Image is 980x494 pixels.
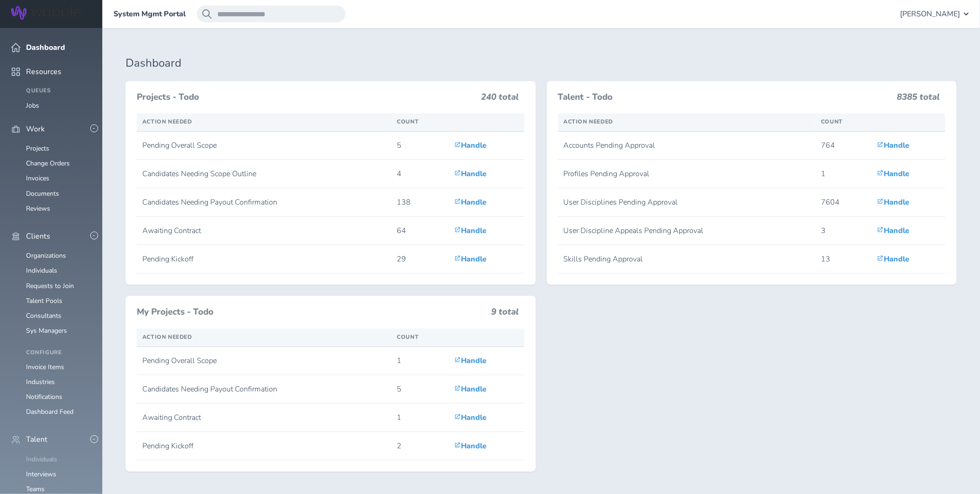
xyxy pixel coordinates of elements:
[26,43,65,52] span: Dashboard
[900,10,960,18] span: [PERSON_NAME]
[113,10,186,18] a: System Mgmt Portal
[454,169,487,179] a: Handle
[26,470,56,479] a: Interviews
[137,160,392,188] td: Candidates Needing Scope Outline
[454,197,487,207] a: Handle
[26,204,50,213] a: Reviews
[26,88,91,94] h4: Queues
[558,217,816,245] td: User Discipline Appeals Pending Approval
[558,131,816,160] td: Accounts Pending Approval
[26,101,39,110] a: Jobs
[815,188,872,217] td: 7604
[821,118,843,125] span: Count
[877,226,909,236] a: Handle
[137,245,392,274] td: Pending Kickoff
[26,407,73,416] a: Dashboard Feed
[392,188,449,217] td: 138
[454,441,487,451] a: Handle
[877,197,909,207] a: Handle
[26,311,61,320] a: Consultants
[26,281,74,290] a: Requests to Join
[454,226,487,236] a: Handle
[392,375,449,404] td: 5
[137,347,392,375] td: Pending Overall Scope
[26,266,57,275] a: Individuals
[454,254,487,264] a: Handle
[137,217,392,245] td: Awaiting Contract
[90,232,98,240] button: -
[564,118,613,125] span: Action Needed
[397,118,419,125] span: Count
[26,232,50,240] span: Clients
[815,217,872,245] td: 3
[877,140,909,151] a: Handle
[137,307,486,317] h3: My Projects - Todo
[558,188,816,217] td: User Disciplines Pending Approval
[492,307,519,321] h3: 9 total
[126,57,957,70] h1: Dashboard
[26,296,62,305] a: Talent Pools
[397,333,419,341] span: Count
[26,435,47,444] span: Talent
[558,245,816,274] td: Skills Pending Approval
[26,189,59,198] a: Documents
[90,124,98,132] button: -
[26,392,62,401] a: Notifications
[897,92,940,106] h3: 8385 total
[142,333,192,341] span: Action Needed
[137,404,392,432] td: Awaiting Contract
[137,375,392,404] td: Candidates Needing Payout Confirmation
[392,131,449,160] td: 5
[26,363,64,371] a: Invoice Items
[454,140,487,151] a: Handle
[454,384,487,394] a: Handle
[137,131,392,160] td: Pending Overall Scope
[26,326,67,335] a: Sys Managers
[392,347,449,375] td: 1
[26,455,57,464] a: Individuals
[481,92,519,106] h3: 240 total
[815,245,872,274] td: 13
[877,169,909,179] a: Handle
[137,92,476,103] h3: Projects - Todo
[900,6,969,22] button: [PERSON_NAME]
[815,160,872,188] td: 1
[392,432,449,460] td: 2
[454,412,487,423] a: Handle
[877,254,909,264] a: Handle
[815,131,872,160] td: 764
[142,118,192,125] span: Action Needed
[26,485,45,494] a: Teams
[558,160,816,188] td: Profiles Pending Approval
[137,432,392,460] td: Pending Kickoff
[11,6,81,20] img: Wripple
[26,159,70,168] a: Change Orders
[454,356,487,366] a: Handle
[26,251,66,260] a: Organizations
[558,92,892,103] h3: Talent - Todo
[90,435,98,443] button: -
[26,377,55,386] a: Industries
[26,174,49,183] a: Invoices
[26,125,45,133] span: Work
[137,188,392,217] td: Candidates Needing Payout Confirmation
[26,144,49,153] a: Projects
[26,68,61,76] span: Resources
[392,245,449,274] td: 29
[26,350,91,356] h4: Configure
[392,160,449,188] td: 4
[392,217,449,245] td: 64
[392,404,449,432] td: 1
